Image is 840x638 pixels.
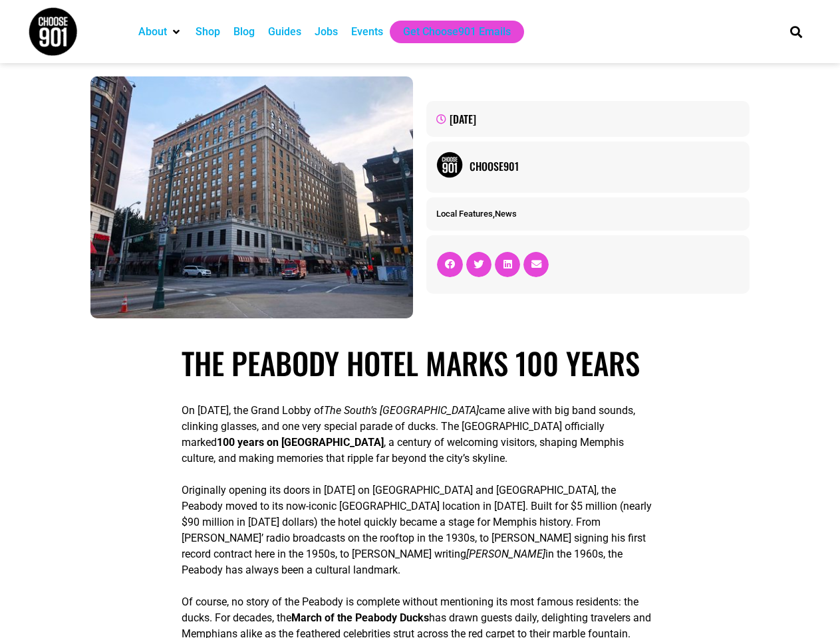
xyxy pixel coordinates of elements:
[132,21,768,43] nav: Main nav
[436,209,493,219] a: Local Features
[470,158,739,174] a: Choose901
[466,252,491,277] div: Share on twitter
[217,436,384,449] strong: 100 years on [GEOGRAPHIC_DATA]
[138,24,167,40] a: About
[196,24,220,40] a: Shop
[315,24,338,40] a: Jobs
[466,548,545,560] em: [PERSON_NAME]
[523,252,549,277] div: Share on email
[495,252,520,277] div: Share on linkedin
[403,24,511,40] a: Get Choose901 Emails
[351,24,383,40] a: Events
[233,24,255,40] a: Blog
[132,21,189,43] div: About
[495,209,517,219] a: News
[90,76,413,318] img: At the bustling city intersection, a large brick hotel showcases its striped awnings and street-l...
[437,252,462,277] div: Share on facebook
[450,111,476,127] time: [DATE]
[182,345,659,381] h1: The Peabody Hotel Marks 100 Years
[291,611,429,624] strong: March of the Peabody Ducks
[182,403,659,467] p: On [DATE], the Grand Lobby of came alive with big band sounds, clinking glasses, and one very spe...
[785,21,807,43] div: Search
[182,482,659,578] p: Originally opening its doors in [DATE] on [GEOGRAPHIC_DATA] and [GEOGRAPHIC_DATA], the Peabody mo...
[268,24,301,40] a: Guides
[436,152,463,178] img: Picture of Choose901
[324,404,479,417] em: The South’s [GEOGRAPHIC_DATA]
[436,209,517,219] span: ,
